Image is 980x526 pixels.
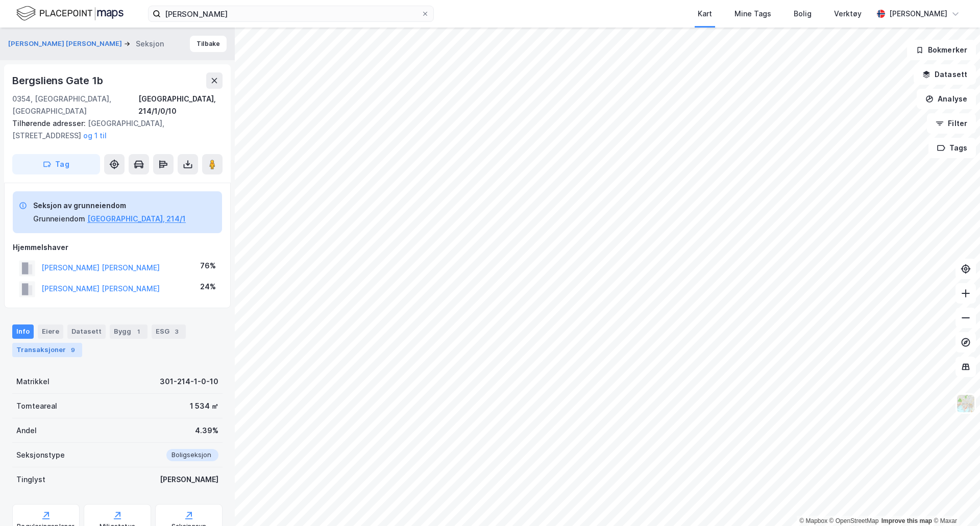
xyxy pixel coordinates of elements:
div: Seksjon av grunneiendom [33,199,186,212]
button: [GEOGRAPHIC_DATA], 214/1 [87,213,186,225]
div: Verktøy [834,8,862,20]
div: Mine Tags [734,8,771,20]
div: 1 534 ㎡ [190,400,218,412]
div: 301-214-1-0-10 [160,375,218,388]
div: Kontrollprogram for chat [929,477,980,526]
div: Hjemmelshaver [13,241,222,254]
div: 3 [171,327,182,337]
div: 9 [68,345,78,355]
div: Seksjonstype [16,449,65,461]
div: 76% [200,260,216,272]
div: Andel [16,424,37,437]
div: 1 [133,327,143,337]
div: Kart [698,8,712,20]
img: Z [956,394,975,413]
div: Eiere [38,324,63,339]
div: Grunneiendom [33,213,85,225]
a: Improve this map [881,517,932,524]
div: Seksjon [136,38,164,50]
button: Analyse [917,89,976,109]
div: 24% [200,281,216,293]
span: Tilhørende adresser: [12,119,88,128]
button: Tags [928,138,976,158]
div: Info [12,324,34,339]
div: 0354, [GEOGRAPHIC_DATA], [GEOGRAPHIC_DATA] [12,93,138,117]
iframe: Chat Widget [929,477,980,526]
div: Bergsliens Gate 1b [12,72,105,89]
img: logo.f888ab2527a4732fd821a326f86c7f29.svg [16,5,124,22]
div: Matrikkel [16,375,50,388]
div: Tinglyst [16,473,45,486]
div: ESG [152,324,186,339]
a: Mapbox [799,517,827,524]
button: Tilbake [190,36,227,52]
button: Filter [927,113,976,134]
div: 4.39% [195,424,218,437]
div: [PERSON_NAME] [889,8,947,20]
button: [PERSON_NAME] [PERSON_NAME] [8,39,124,49]
input: Søk på adresse, matrikkel, gårdeiere, leietakere eller personer [161,6,421,21]
div: [GEOGRAPHIC_DATA], [STREET_ADDRESS] [12,117,214,142]
div: Bolig [794,8,812,20]
button: Bokmerker [907,40,976,60]
button: Tag [12,154,100,174]
div: [PERSON_NAME] [160,473,218,486]
button: Datasett [914,64,976,85]
div: Datasett [67,324,106,339]
a: OpenStreetMap [829,517,879,524]
div: Tomteareal [16,400,57,412]
div: Bygg [110,324,148,339]
div: [GEOGRAPHIC_DATA], 214/1/0/10 [138,93,223,117]
div: Transaksjoner [12,343,82,357]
